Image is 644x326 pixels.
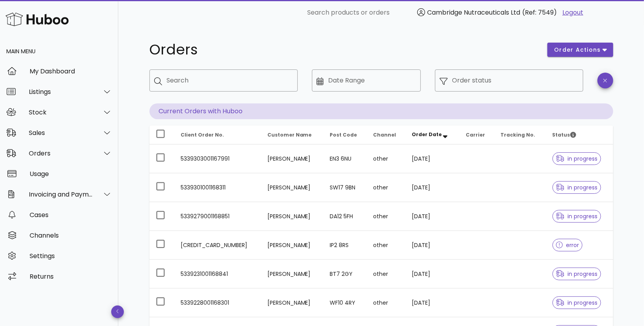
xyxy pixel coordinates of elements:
div: Returns [30,273,112,280]
td: IP2 8RS [323,231,367,260]
td: [PERSON_NAME] [261,231,323,260]
span: Status [553,131,576,138]
div: Channels [30,232,112,239]
td: [PERSON_NAME] [261,173,323,202]
div: Usage [30,170,112,178]
span: error [556,242,579,248]
div: Listings [29,88,93,96]
a: Logout [562,8,583,17]
span: Tracking No. [501,131,536,138]
span: in progress [556,300,598,305]
td: [PERSON_NAME] [261,260,323,289]
div: Orders [29,150,93,157]
span: in progress [556,271,598,277]
td: DA12 5FH [323,202,367,231]
td: [DATE] [405,144,459,173]
span: Order Date [412,131,442,138]
div: Settings [30,252,112,260]
h1: Orders [149,43,538,57]
th: Channel [367,126,405,144]
th: Client Order No. [175,126,261,144]
div: Cases [30,211,112,219]
th: Status [546,126,613,144]
th: Customer Name [261,126,323,144]
th: Carrier [459,126,494,144]
p: Current Orders with Huboo [149,103,613,119]
th: Order Date: Sorted descending. Activate to remove sorting. [405,126,459,144]
td: [DATE] [405,289,459,317]
td: 5339228001168301 [175,289,261,317]
td: [PERSON_NAME] [261,144,323,173]
div: My Dashboard [30,67,112,75]
td: [DATE] [405,202,459,231]
th: Tracking No. [495,126,546,144]
span: Cambridge Nutraceuticals Ltd [427,8,520,17]
div: Invoicing and Payments [29,191,93,198]
td: [PERSON_NAME] [261,202,323,231]
th: Post Code [323,126,367,144]
td: 5339301001168311 [175,173,261,202]
td: other [367,289,405,317]
td: [DATE] [405,173,459,202]
td: SW17 9BN [323,173,367,202]
button: order actions [547,43,613,57]
span: order actions [554,46,601,54]
td: other [367,173,405,202]
td: 5339303001167991 [175,144,261,173]
div: Stock [29,109,93,116]
td: EN3 6NU [323,144,367,173]
span: (Ref: 7549) [522,8,557,17]
span: in progress [556,156,598,161]
div: Sales [29,129,93,137]
td: [CREDIT_CARD_NUMBER] [175,231,261,260]
td: other [367,144,405,173]
span: Customer Name [267,131,312,138]
td: [DATE] [405,231,459,260]
span: Post Code [330,131,357,138]
td: 5339279001168851 [175,202,261,231]
span: in progress [556,185,598,190]
td: other [367,231,405,260]
td: other [367,260,405,289]
span: Carrier [466,131,485,138]
img: Huboo Logo [6,11,69,28]
span: Client Order No. [181,131,224,138]
td: [DATE] [405,260,459,289]
span: in progress [556,214,598,219]
span: Channel [373,131,396,138]
td: [PERSON_NAME] [261,289,323,317]
td: WF10 4RY [323,289,367,317]
td: 5339231001168841 [175,260,261,289]
td: BT7 2GY [323,260,367,289]
td: other [367,202,405,231]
